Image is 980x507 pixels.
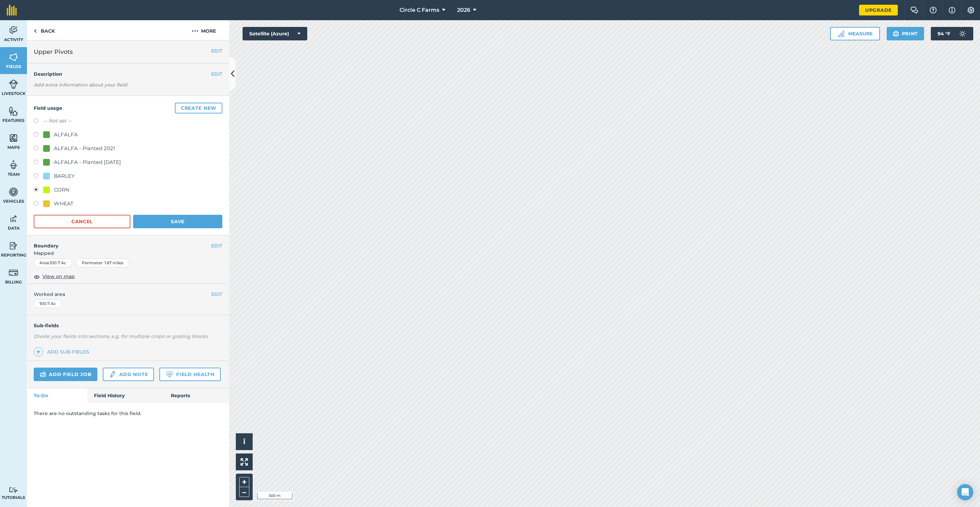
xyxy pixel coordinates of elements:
[34,333,208,339] em: Divide your fields into sections, e.g. for multiple crops or grazing blocks
[76,259,129,267] div: Perimeter : 1.67 miles
[175,103,222,113] button: Create new
[164,388,229,403] a: Reports
[243,27,307,40] button: Satellite (Azure)
[27,388,87,403] a: To-Do
[54,172,75,180] div: BARLEY
[34,82,127,88] em: Add extra information about your field
[9,79,18,89] img: svg+xml;base64,PD94bWwgdmVyc2lvbj0iMS4wIiBlbmNvZGluZz0idXRmLTgiPz4KPCEtLSBHZW5lcmF0b3I6IEFkb2JlIE...
[830,27,880,40] button: Measure
[27,235,211,249] h4: Boundary
[179,20,229,40] button: More
[9,106,18,116] img: svg+xml;base64,PHN2ZyB4bWxucz0iaHR0cDovL3d3dy53My5vcmcvMjAwMC9zdmciIHdpZHRoPSI1NiIgaGVpZ2h0PSI2MC...
[34,103,222,113] h4: Field usage
[54,144,115,153] div: ALFALFA - Planted 2021
[34,291,222,298] span: Worked area
[241,458,248,466] img: Four arrows, one pointing top left, one top right, one bottom right and the last bottom left
[956,27,969,40] img: svg+xml;base64,PD94bWwgdmVyc2lvbj0iMS4wIiBlbmNvZGluZz0idXRmLTgiPz4KPCEtLSBHZW5lcmF0b3I6IEFkb2JlIE...
[236,433,253,450] button: i
[43,117,72,125] label: -- Not set --
[36,348,41,356] img: svg+xml;base64,PHN2ZyB4bWxucz0iaHR0cDovL3d3dy53My5vcmcvMjAwMC9zdmciIHdpZHRoPSIxNCIgaGVpZ2h0PSIyNC...
[34,47,73,57] span: Upper Pivots
[9,241,18,251] img: svg+xml;base64,PD94bWwgdmVyc2lvbj0iMS4wIiBlbmNvZGluZz0idXRmLTgiPz4KPCEtLSBHZW5lcmF0b3I6IEFkb2JlIE...
[211,47,222,55] button: EDIT
[34,347,92,357] a: Add sub-fields
[34,27,37,35] img: svg+xml;base64,PHN2ZyB4bWxucz0iaHR0cDovL3d3dy53My5vcmcvMjAwMC9zdmciIHdpZHRoPSI5IiBoZWlnaHQ9IjI0Ii...
[457,6,470,14] span: 2026
[34,299,62,308] div: 100.7 Ac
[34,70,222,78] h4: Description
[9,52,18,62] img: svg+xml;base64,PHN2ZyB4bWxucz0iaHR0cDovL3d3dy53My5vcmcvMjAwMC9zdmciIHdpZHRoPSI1NiIgaGVpZ2h0PSI2MC...
[9,487,18,493] img: svg+xml;base64,PD94bWwgdmVyc2lvbj0iMS4wIiBlbmNvZGluZz0idXRmLTgiPz4KPCEtLSBHZW5lcmF0b3I6IEFkb2JlIE...
[42,273,75,280] span: View on map
[34,259,72,267] div: Area : 100.7 Ac
[159,368,220,381] a: Field Health
[239,477,249,487] button: +
[400,6,439,14] span: Circle C Farms
[34,410,222,417] p: There are no outstanding tasks for this field.
[133,215,222,228] button: Save
[54,158,121,166] div: ALFALFA - Planted [DATE]
[243,437,245,446] span: i
[931,27,973,40] button: 94 °F
[27,20,62,40] a: Back
[211,242,222,249] button: EDIT
[938,27,950,40] span: 94 ° F
[34,215,130,228] button: Cancel
[837,30,844,37] img: Ruler icon
[9,214,18,224] img: svg+xml;base64,PD94bWwgdmVyc2lvbj0iMS4wIiBlbmNvZGluZz0idXRmLTgiPz4KPCEtLSBHZW5lcmF0b3I6IEFkb2JlIE...
[109,370,116,378] img: svg+xml;base64,PD94bWwgdmVyc2lvbj0iMS4wIiBlbmNvZGluZz0idXRmLTgiPz4KPCEtLSBHZW5lcmF0b3I6IEFkb2JlIE...
[949,6,955,14] img: svg+xml;base64,PHN2ZyB4bWxucz0iaHR0cDovL3d3dy53My5vcmcvMjAwMC9zdmciIHdpZHRoPSIxNyIgaGVpZ2h0PSIxNy...
[87,388,164,403] a: Field History
[54,200,73,208] div: WHEAT
[27,249,229,257] span: Mapped
[967,7,975,13] img: A cog icon
[34,368,97,381] a: Add field job
[957,484,973,500] div: Open Intercom Messenger
[34,273,75,281] button: View on map
[9,25,18,35] img: svg+xml;base64,PD94bWwgdmVyc2lvbj0iMS4wIiBlbmNvZGluZz0idXRmLTgiPz4KPCEtLSBHZW5lcmF0b3I6IEFkb2JlIE...
[27,322,229,329] h4: Sub-fields
[103,368,154,381] a: Add note
[211,291,222,298] button: EDIT
[54,131,78,139] div: ALFALFA
[192,27,198,35] img: svg+xml;base64,PHN2ZyB4bWxucz0iaHR0cDovL3d3dy53My5vcmcvMjAwMC9zdmciIHdpZHRoPSIyMCIgaGVpZ2h0PSIyNC...
[211,70,222,78] button: EDIT
[859,5,898,15] a: Upgrade
[7,5,17,15] img: fieldmargin Logo
[893,30,899,38] img: svg+xml;base64,PHN2ZyB4bWxucz0iaHR0cDovL3d3dy53My5vcmcvMjAwMC9zdmciIHdpZHRoPSIxOSIgaGVpZ2h0PSIyNC...
[40,370,46,378] img: svg+xml;base64,PD94bWwgdmVyc2lvbj0iMS4wIiBlbmNvZGluZz0idXRmLTgiPz4KPCEtLSBHZW5lcmF0b3I6IEFkb2JlIE...
[887,27,924,40] button: Print
[239,487,249,497] button: –
[9,187,18,197] img: svg+xml;base64,PD94bWwgdmVyc2lvbj0iMS4wIiBlbmNvZGluZz0idXRmLTgiPz4KPCEtLSBHZW5lcmF0b3I6IEFkb2JlIE...
[54,186,69,194] div: CORN
[929,7,937,13] img: A question mark icon
[9,133,18,143] img: svg+xml;base64,PHN2ZyB4bWxucz0iaHR0cDovL3d3dy53My5vcmcvMjAwMC9zdmciIHdpZHRoPSI1NiIgaGVpZ2h0PSI2MC...
[9,268,18,278] img: svg+xml;base64,PD94bWwgdmVyc2lvbj0iMS4wIiBlbmNvZGluZz0idXRmLTgiPz4KPCEtLSBHZW5lcmF0b3I6IEFkb2JlIE...
[34,273,40,281] img: svg+xml;base64,PHN2ZyB4bWxucz0iaHR0cDovL3d3dy53My5vcmcvMjAwMC9zdmciIHdpZHRoPSIxOCIgaGVpZ2h0PSIyNC...
[910,7,918,13] img: Two speech bubbles overlapping with the left bubble in the forefront
[9,160,18,170] img: svg+xml;base64,PD94bWwgdmVyc2lvbj0iMS4wIiBlbmNvZGluZz0idXRmLTgiPz4KPCEtLSBHZW5lcmF0b3I6IEFkb2JlIE...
